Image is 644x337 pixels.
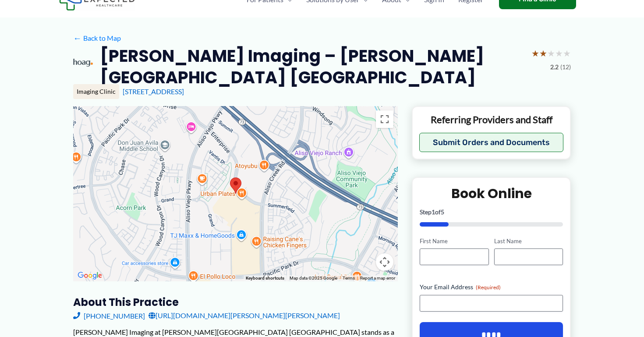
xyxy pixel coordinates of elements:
[343,276,355,280] a: Terms (opens in new tab)
[420,283,563,291] label: Your Email Address
[539,45,547,61] span: ★
[531,45,539,61] span: ★
[419,133,563,152] button: Submit Orders and Documents
[75,270,104,281] a: Open this area in Google Maps (opens a new window)
[75,270,104,281] img: Google
[420,209,563,215] p: Step of
[476,284,501,291] span: (Required)
[550,61,559,73] span: 2.2
[560,61,571,73] span: (12)
[441,208,444,216] span: 5
[420,237,488,245] label: First Name
[376,253,393,271] button: Map camera controls
[360,276,395,280] a: Report a map error
[432,208,435,216] span: 1
[73,295,398,309] h3: About this practice
[73,84,119,99] div: Imaging Clinic
[100,45,524,89] h2: [PERSON_NAME] Imaging – [PERSON_NAME][GEOGRAPHIC_DATA] [GEOGRAPHIC_DATA]
[563,45,571,61] span: ★
[73,309,145,322] a: [PHONE_NUMBER]
[419,114,563,126] p: Referring Providers and Staff
[246,275,284,281] button: Keyboard shortcuts
[149,309,340,322] a: [URL][DOMAIN_NAME][PERSON_NAME][PERSON_NAME]
[494,237,563,245] label: Last Name
[123,87,184,96] a: [STREET_ADDRESS]
[376,110,393,128] button: Toggle fullscreen view
[73,34,81,42] span: ←
[420,185,563,202] h2: Book Online
[547,45,555,61] span: ★
[555,45,563,61] span: ★
[290,276,337,280] span: Map data ©2025 Google
[73,32,121,45] a: ←Back to Map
